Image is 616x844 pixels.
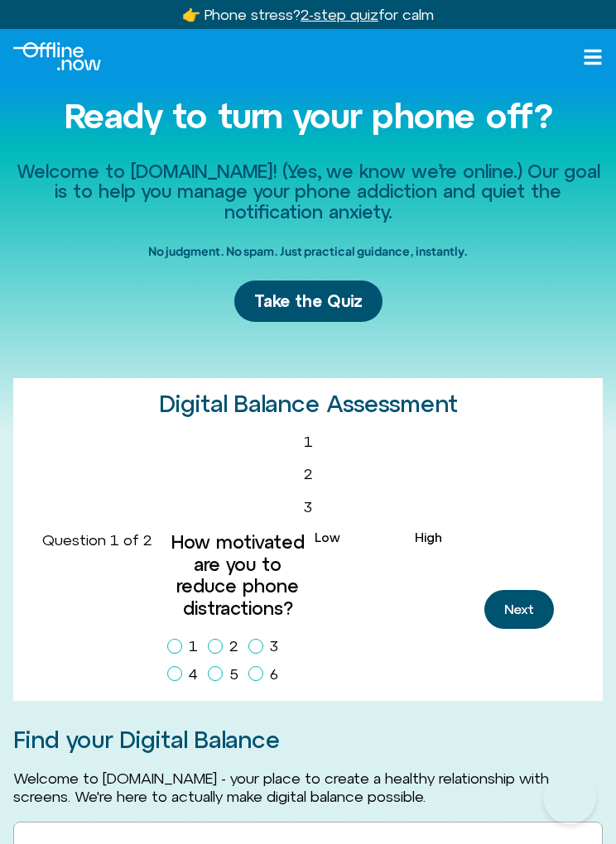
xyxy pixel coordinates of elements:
[315,530,340,544] span: Low
[167,632,205,660] label: 1
[159,391,458,417] h2: Digital Balance Assessment
[167,531,308,619] label: How motivated are you to reduce phone distractions?
[148,238,468,264] h2: No judgment. No spam. Just practical guidance, instantly.
[13,161,603,222] h2: Welcome to [DOMAIN_NAME]! (Yes, we know we’re online.) Our goal is to help you manage your phone ...
[26,434,590,688] form: Homepage Sign Up
[26,466,590,482] div: 2
[484,590,554,629] button: Next
[13,97,603,135] h1: Ready to turn your phone off?
[26,499,590,516] div: 3
[208,632,245,660] label: 2
[415,530,442,544] span: High
[26,434,590,450] div: 1
[254,290,363,312] span: Take the Quiz
[167,660,205,688] label: 4
[182,6,434,23] a: 👉 Phone stress?2-step quizfor calm
[301,6,378,23] u: 2-step quiz
[26,531,167,674] div: Question 1 of 2
[208,660,245,688] label: 5
[13,42,101,70] img: offline.now
[543,771,596,824] iframe: Botpress
[234,281,383,322] a: Take the Quiz
[248,632,285,660] label: 3
[13,770,549,805] span: Welcome to [DOMAIN_NAME] - your place to create a healthy relationship with screens. We're here t...
[248,660,285,688] label: 6
[13,42,101,70] div: Logo
[13,727,603,753] h2: Find your Digital Balance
